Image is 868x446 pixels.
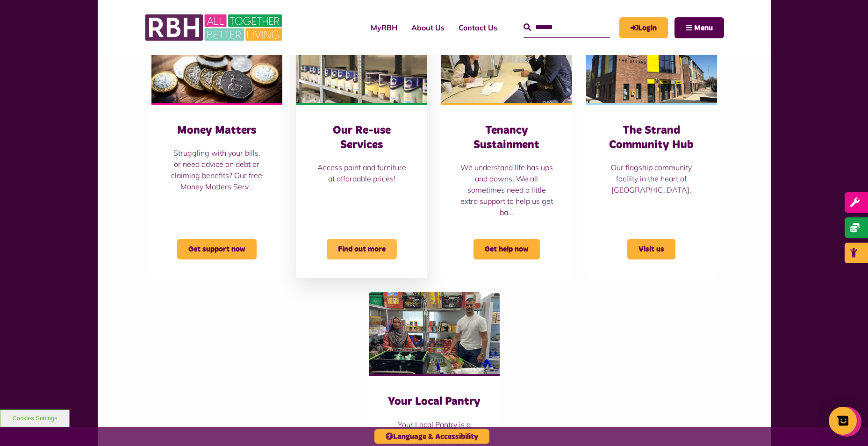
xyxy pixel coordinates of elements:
[296,21,427,103] img: Paint Shop
[441,21,572,278] a: Tenancy Sustainment We understand life has ups and downs. We all sometimes need a little extra su...
[694,24,713,32] span: Menu
[177,239,257,259] span: Get support now
[605,123,698,152] h3: The Strand Community Hub
[586,21,717,278] a: The Strand Community Hub Our flagship community facility in the heart of [GEOGRAPHIC_DATA]. Visit us
[441,21,572,103] img: Dropinfreehold
[364,15,404,40] a: MyRBH
[452,15,504,40] a: Contact Us
[315,162,409,184] p: Access paint and furniture at affordable prices!
[829,407,857,435] button: Show survey
[460,123,553,152] h3: Tenancy Sustainment
[369,292,500,374] img: RBH Pantry
[586,21,717,103] img: The Strand Building
[605,162,698,195] p: Our flagship community facility in the heart of [GEOGRAPHIC_DATA].
[460,162,553,218] p: We understand life has ups and downs. We all sometimes need a little extra support to help us get...
[151,21,282,103] img: Money 2
[473,239,540,259] span: Get help now
[627,239,675,259] span: Visit us
[619,17,668,38] a: MyRBH
[387,395,481,409] h3: Your Local Pantry
[315,123,409,152] h3: Our Re-use Services
[151,21,282,278] a: Money Matters Struggling with your bills, or need advice on debt or claiming benefits? Our free M...
[296,21,427,278] a: Our Re-use Services Access paint and furniture at affordable prices! Find out more
[404,15,452,40] a: About Us
[327,239,397,259] span: Find out more
[170,123,264,138] h3: Money Matters
[826,404,868,446] iframe: Netcall Web Assistant for live chat
[374,429,489,444] button: Language & Accessibility
[170,147,264,192] p: Struggling with your bills, or need advice on debt or claiming benefits? Our free Money Matters S...
[144,9,285,46] img: RBH
[524,17,610,37] input: Search
[674,17,724,38] button: Navigation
